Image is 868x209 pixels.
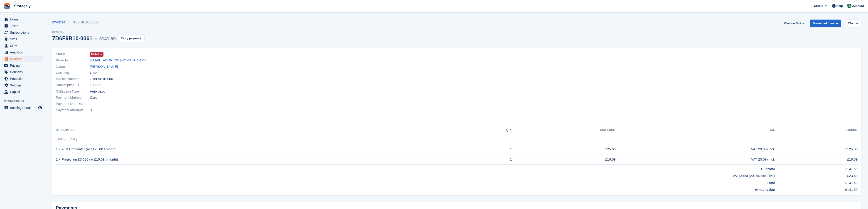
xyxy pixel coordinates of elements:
div: 7D6F9B10-0061 [52,35,116,41]
a: menu [2,76,43,82]
span: Analytics [10,49,37,55]
span: for [92,36,98,41]
a: menu [2,62,43,69]
a: menu [2,56,43,62]
a: menu [2,82,43,88]
a: menu [2,36,43,42]
div: VAT 20.0% incl. [616,147,775,152]
td: £16.59 [512,154,616,165]
strong: Total [767,181,775,185]
span: Invoice Number [56,76,90,82]
a: menu [2,105,43,111]
th: QTY [474,127,512,134]
td: £16.59 [775,154,858,165]
td: £141.59 [775,185,858,192]
img: stora-icon-8386f47178a22dfd0bd8f6a31ec36ba5ce8667c1dd55bd0f319d3a0aa187defe.svg [4,3,10,10]
a: [PERSON_NAME] [90,64,118,69]
span: [DATE] - [DATE] [56,137,77,141]
th: Amount [775,127,858,134]
span: Invoice [52,30,144,34]
td: 1 [474,144,512,154]
span: CRM [10,43,37,49]
span: Name [56,64,90,69]
a: Invoices [52,20,68,25]
td: VAT(20%) (20.0% inclusive) [56,171,775,179]
td: 1 × Protection £5,000 (at £16.59 / month) [56,154,474,165]
span: Home [10,16,37,23]
td: £125.00 [512,144,616,154]
span: Automatic [90,89,105,94]
strong: Amount due [755,188,775,191]
span: Sites [10,36,37,42]
td: £23.60 [775,171,858,179]
a: menu [2,29,43,36]
span: Collection Type [56,89,90,94]
a: [EMAIL_ADDRESS][DOMAIN_NAME] [90,58,148,63]
a: Charge [845,20,861,27]
td: £125.00 [775,144,858,154]
span: Payment Attempts [56,108,90,113]
a: menu [2,89,43,95]
td: 1 × 20 ft Containter (at £125.00 / month) [56,144,474,154]
span: 9 [90,108,92,113]
img: Notifications [847,4,851,8]
span: GBP [90,70,97,76]
nav: breadcrumbs [52,20,144,25]
span: Invoices [10,56,37,62]
td: 1 [474,154,512,165]
span: Tasks [10,23,37,29]
th: Tax [616,127,775,134]
a: menu [2,23,43,29]
td: £141.59 [775,179,858,186]
span: Capital [10,89,37,95]
span: Payment Method [56,95,90,100]
span: Booking Portal [10,105,37,111]
span: Pricing [10,62,37,69]
a: Preview store [37,105,43,111]
span: Account [852,4,864,8]
a: Storagely [12,2,32,10]
span: Subscription ID [56,83,90,88]
span: Card [90,95,97,100]
button: Retry payment [118,35,144,42]
span: Currency [56,70,90,76]
span: Protection [10,76,37,82]
a: menu [2,49,43,55]
th: Unit Price [512,127,616,134]
a: menu [2,69,43,75]
span: Failed [91,52,99,56]
div: VAT 20.0% incl. [616,157,775,162]
a: Download Invoice [810,20,841,27]
span: Payment Due Date [56,101,90,106]
span: Coupons [10,69,37,75]
span: 7D6F9B10-0061 [90,76,115,82]
span: Status [56,52,90,57]
span: Storefront [4,99,45,103]
span: Settings [10,82,37,88]
a: 106683 [90,83,101,88]
span: Help [836,4,843,8]
a: Failed [90,52,103,57]
th: Description [56,127,474,134]
span: Subscriptions [10,29,37,36]
a: View on Stripe [782,20,806,27]
span: Billed to [56,58,90,63]
strong: Subtotal [761,167,775,171]
span: Create [814,4,823,8]
a: menu [2,16,43,23]
a: menu [2,43,43,49]
td: £141.59 [775,164,858,171]
span: £141.59 [99,36,116,41]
